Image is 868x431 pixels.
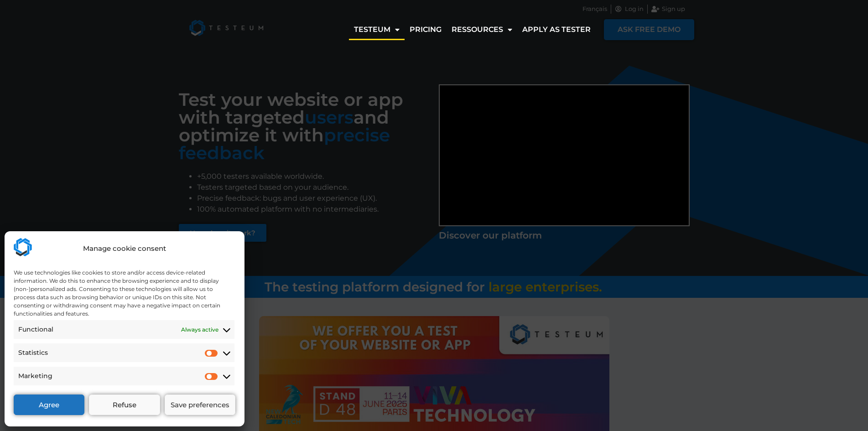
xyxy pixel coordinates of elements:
[349,19,405,40] a: Testeum
[14,269,234,318] div: We use technologies like cookies to store and/or access device-related information. We do this to...
[18,371,52,381] span: Marketing
[14,367,234,385] summary: Marketing
[14,343,234,362] summary: Statistics
[165,395,235,415] button: Save preferences
[18,325,53,334] span: Functional
[405,19,447,40] a: Pricing
[89,395,160,415] button: Refuse
[14,238,32,256] img: Testeum.com - Application crowdtesting platform
[18,348,48,358] span: Statistics
[447,19,517,40] a: Ressources
[14,395,84,415] button: Agree
[181,326,218,334] span: Always active
[83,244,166,254] div: Manage cookie consent
[517,19,596,40] a: Apply as tester
[349,19,596,40] nav: Menu
[14,320,234,339] summary: Functional Always active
